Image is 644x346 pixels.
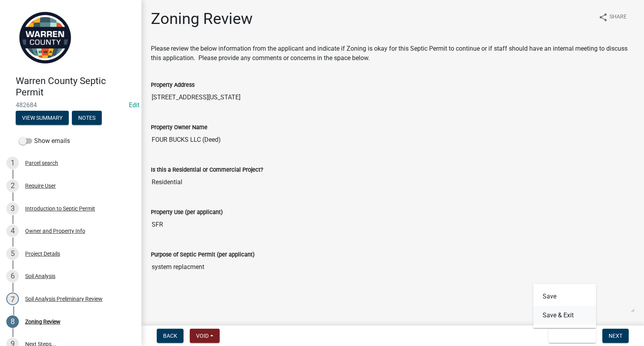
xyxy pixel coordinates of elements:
[151,167,263,173] label: Is this a Residential or Commercial Project?
[533,306,596,325] button: Save & Exit
[151,252,255,258] label: Purpose of Septic Permit (per applicant)
[151,125,207,130] label: Property Owner Name
[19,136,70,146] label: Show emails
[129,101,139,109] a: Edit
[163,333,177,339] span: Back
[72,111,102,125] button: Notes
[549,329,596,343] button: Save & Exit
[6,179,19,192] div: 2
[609,13,627,22] span: Share
[25,160,58,166] div: Parcel search
[25,183,56,189] div: Require User
[151,82,194,88] label: Property Address
[6,270,19,282] div: 6
[129,101,139,109] wm-modal-confirm: Edit Application Number
[25,228,85,234] div: Owner and Property Info
[555,333,585,339] span: Save & Exit
[6,315,19,328] div: 8
[6,247,19,260] div: 5
[16,115,69,121] wm-modal-confirm: Summary
[25,273,55,279] div: Soil Analysis
[16,111,69,125] button: View Summary
[151,210,223,215] label: Property Use (per applicant)
[602,329,629,343] button: Next
[25,251,60,256] div: Project Details
[6,225,19,237] div: 4
[592,9,633,25] button: shareShare
[6,202,19,215] div: 3
[196,333,209,339] span: Void
[16,101,126,109] span: 482684
[6,157,19,169] div: 1
[533,287,596,306] button: Save
[25,206,95,211] div: Introduction to Septic Permit
[25,319,61,324] div: Zoning Review
[16,75,135,98] h4: Warren County Septic Permit
[151,9,253,28] h1: Zoning Review
[72,115,102,121] wm-modal-confirm: Notes
[190,329,220,343] button: Void
[533,284,596,328] div: Save & Exit
[598,13,608,22] i: share
[6,293,19,305] div: 7
[151,259,635,313] textarea: system replacment
[157,329,183,343] button: Back
[609,333,622,339] span: Next
[25,296,103,302] div: Soil Analysis Preliminary Review
[16,8,75,67] img: Warren County, Iowa
[151,44,635,63] p: Please review the below information from the applicant and indicate if Zoning is okay for this Se...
